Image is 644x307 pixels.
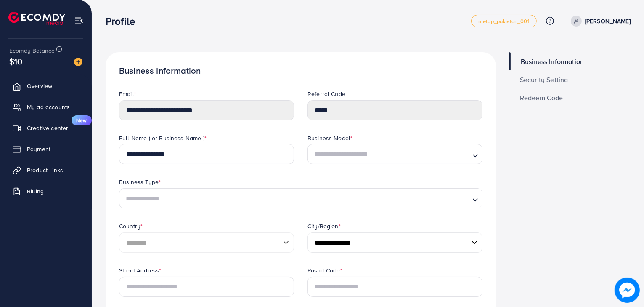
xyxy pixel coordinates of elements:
[27,124,68,132] span: Creative center
[27,82,52,90] span: Overview
[119,222,143,230] label: Country
[74,16,84,26] img: menu
[72,115,92,125] span: New
[6,77,85,94] a: Overview
[521,58,584,65] span: Business Information
[307,144,482,164] div: Search for option
[119,134,207,142] label: Full Name ( or Business Name )
[9,46,55,55] span: Ecomdy Balance
[471,15,537,27] a: metap_pakistan_001
[567,16,631,27] a: [PERSON_NAME]
[6,99,85,115] a: My ad accounts
[119,66,482,76] h1: Business Information
[311,148,469,161] input: Search for option
[6,162,85,179] a: Product Links
[123,192,469,206] input: Search for option
[119,188,482,208] div: Search for option
[27,145,50,153] span: Payment
[585,16,631,26] p: [PERSON_NAME]
[6,120,85,136] a: Creative centerNew
[119,90,136,98] label: Email
[307,90,345,98] label: Referral Code
[520,94,563,101] span: Redeem Code
[8,12,65,25] img: logo
[615,278,640,303] img: image
[119,178,161,186] label: Business Type
[27,103,70,111] span: My ad accounts
[9,55,22,67] span: $10
[520,76,568,83] span: Security Setting
[307,222,341,230] label: City/Region
[307,266,342,275] label: Postal Code
[106,15,142,27] h3: Profile
[478,19,530,24] span: metap_pakistan_001
[6,183,85,200] a: Billing
[27,187,44,195] span: Billing
[6,141,85,158] a: Payment
[119,266,161,275] label: Street Address
[27,166,63,174] span: Product Links
[74,58,82,66] img: image
[307,134,352,142] label: Business Model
